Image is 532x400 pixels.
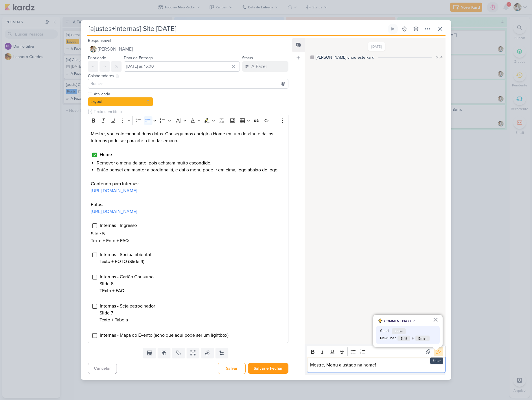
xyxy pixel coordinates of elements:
button: Fechar [433,315,438,324]
button: Layout [88,97,153,106]
label: Status [242,55,253,60]
span: New line : [380,336,396,341]
span: Internas - Cartão Consumo Slide 6 TExto + FAQ [100,274,154,294]
span: Enter [392,328,406,334]
li: Remover o menu da arte, pois acharam muito escondido. [97,160,285,166]
div: Colaboradores [88,73,289,79]
p: Conteudo para internas: [91,180,285,187]
div: Editor toolbar [307,346,445,357]
p: Fotos: [91,201,285,208]
div: A Fazer [251,63,267,70]
label: Data de Entrega [124,55,153,60]
a: [URL][DOMAIN_NAME] [91,209,137,214]
span: Shift [397,336,410,341]
button: [PERSON_NAME] [88,44,289,54]
span: COMMENT PRO TIP [384,318,415,324]
div: Editor editing area: main [307,357,445,373]
div: Ligar relógio [391,27,395,31]
span: Internas - Socioambiental Texto + FOTO (Slide 4) [100,252,151,264]
span: + [412,335,414,342]
input: Select a date [124,61,240,72]
div: Editor toolbar [88,115,289,126]
input: Texto sem título [93,109,289,115]
label: Prioridade [88,55,106,60]
span: Internas - Mapa do Evento (acho que aqui pode ser um lightbox) [100,332,229,338]
p: Slide 5 Texto + Foto + FAQ [91,230,285,244]
img: Raphael Simas [90,46,97,53]
p: Mestre, vou colocar aqui duas datas. Conseguimos corrigir a Home em um detalhe e dai as internas ... [91,130,285,144]
span: Enter [415,336,430,341]
div: [PERSON_NAME] criou este kard [316,54,374,60]
span: Internas - Seja patrocinador Slide 7 Texto + Tabela [100,303,155,330]
span: Send : [380,328,390,334]
span: [PERSON_NAME] [98,46,133,53]
span: Home [100,152,112,158]
li: Então pensei em manter a bordinha lá, e dai o menu pode ir em cima, logo abaixo do logo. [97,166,285,173]
p: Mestre, Menu ajustado na home! [310,362,442,368]
button: A Fazer [242,61,288,72]
input: Kard Sem Título [87,24,386,34]
div: dicas para comentário [373,315,443,347]
input: Buscar [89,80,287,87]
label: Responsável [88,38,111,43]
button: Cancelar [88,363,117,374]
div: Editor editing area: main [88,126,289,343]
label: Atividade [93,91,153,97]
button: Salvar e Fechar [248,363,288,374]
button: Salvar [218,363,246,374]
div: 6:54 [436,55,443,60]
span: Internas - Ingresso [100,223,137,228]
a: [URL][DOMAIN_NAME] [91,188,137,194]
div: Enter [430,358,443,364]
